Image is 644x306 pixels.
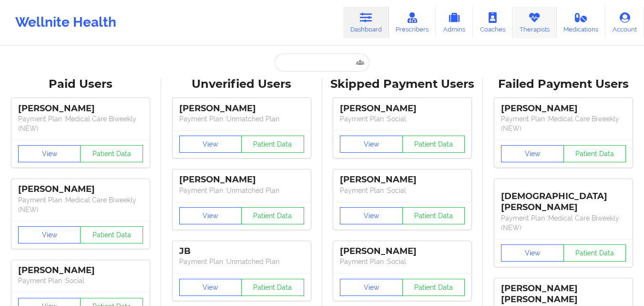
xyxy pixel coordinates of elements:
div: Skipped Payment Users [329,77,477,92]
p: Payment Plan : Medical Care Biweekly (NEW) [18,195,143,214]
div: [PERSON_NAME] [340,174,465,185]
button: Patient Data [402,136,465,153]
button: Patient Data [241,136,304,153]
button: View [18,226,81,243]
a: Dashboard [343,7,389,38]
button: Patient Data [402,207,465,224]
p: Payment Plan : Unmatched Plan [179,186,304,195]
div: [PERSON_NAME] [PERSON_NAME] [501,283,626,305]
p: Payment Plan : Medical Care Biweekly (NEW) [501,213,626,232]
button: Patient Data [563,244,626,262]
button: View [179,207,242,224]
p: Payment Plan : Social [18,276,143,285]
p: Payment Plan : Unmatched Plan [179,257,304,266]
div: Paid Users [7,77,154,92]
div: [PERSON_NAME] [340,246,465,257]
a: Admins [436,7,473,38]
button: Patient Data [402,279,465,296]
div: [PERSON_NAME] [340,103,465,114]
div: [PERSON_NAME] [18,103,143,114]
p: Payment Plan : Medical Care Biweekly (NEW) [18,114,143,133]
div: Unverified Users [168,77,316,92]
div: [PERSON_NAME] [501,103,626,114]
button: View [501,244,564,262]
button: View [18,145,81,162]
button: Patient Data [241,279,304,296]
button: View [179,279,242,296]
button: View [340,207,403,224]
div: [DEMOGRAPHIC_DATA][PERSON_NAME] [501,184,626,213]
div: [PERSON_NAME] [18,265,143,276]
div: JB [179,246,304,257]
p: Payment Plan : Social [340,186,465,195]
p: Payment Plan : Medical Care Biweekly (NEW) [501,114,626,133]
button: View [340,136,403,153]
a: Prescribers [389,7,436,38]
div: [PERSON_NAME] [179,174,304,185]
a: Account [605,7,644,38]
button: Patient Data [80,226,143,243]
div: [PERSON_NAME] [179,103,304,114]
button: View [179,136,242,153]
button: Patient Data [563,145,626,162]
p: Payment Plan : Unmatched Plan [179,114,304,124]
a: Coaches [473,7,512,38]
p: Payment Plan : Social [340,114,465,124]
button: Patient Data [80,145,143,162]
a: Therapists [512,7,557,38]
div: [PERSON_NAME] [18,184,143,195]
a: Medications [557,7,606,38]
button: Patient Data [241,207,304,224]
button: View [501,145,564,162]
button: View [340,279,403,296]
div: Failed Payment Users [490,77,637,92]
p: Payment Plan : Social [340,257,465,266]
